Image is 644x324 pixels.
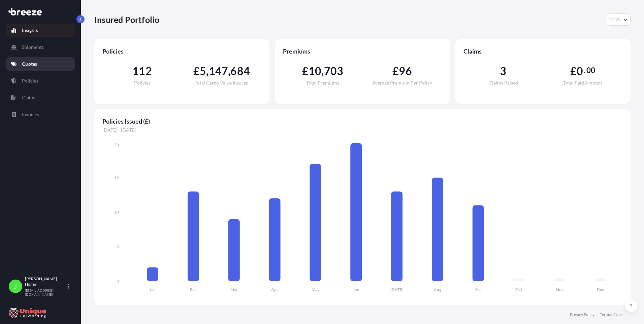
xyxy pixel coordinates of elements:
[6,24,75,37] a: Insights
[195,80,249,85] span: Total Cargo Value Insured
[556,287,564,292] tspan: Nov
[353,287,359,292] tspan: Jun
[489,80,518,85] span: Claims Raised
[283,47,442,55] span: Premiums
[102,127,622,133] span: [DATE] - [DATE]
[193,66,200,76] span: £
[6,74,75,88] a: Policies
[271,287,278,292] tspan: Apr
[434,287,442,292] tspan: Aug
[230,66,250,76] span: 684
[114,175,119,180] tspan: 15
[22,61,37,67] p: Quotes
[570,66,577,76] span: £
[230,287,238,292] tspan: Mar
[584,68,585,73] span: .
[463,47,622,55] span: Claims
[570,312,594,317] a: Privacy Policy
[8,307,47,318] img: organization-logo
[372,80,432,85] span: Average Premium Per Policy
[515,287,522,292] tspan: Oct
[563,80,602,85] span: Total Paid Amount
[475,287,482,292] tspan: Sep
[25,288,67,296] p: [EMAIL_ADDRESS][DOMAIN_NAME]
[6,57,75,71] a: Quotes
[399,66,412,76] span: 96
[22,77,38,84] p: Policies
[200,66,206,76] span: 5
[321,66,324,76] span: ,
[586,68,595,73] span: 00
[309,66,321,76] span: 10
[392,66,399,76] span: £
[390,287,404,292] tspan: [DATE]
[500,66,506,76] span: 3
[206,66,208,76] span: ,
[114,209,119,215] tspan: 10
[577,66,583,76] span: 0
[94,14,159,25] p: Insured Portfolio
[607,13,631,26] button: Year Selector
[302,66,309,76] span: £
[14,283,17,290] span: J
[306,80,339,85] span: Total Premiums
[6,40,75,54] a: Shipments
[312,287,320,292] tspan: May
[132,66,152,76] span: 112
[117,279,119,284] tspan: 0
[22,44,44,51] p: Shipments
[117,244,119,249] tspan: 5
[600,312,622,317] a: Terms of Use
[228,66,230,76] span: ,
[190,287,197,292] tspan: Feb
[25,276,67,287] p: [PERSON_NAME] Honey
[22,27,38,34] p: Insights
[6,108,75,121] a: Invoices
[324,66,344,76] span: 703
[610,16,621,23] span: 2025
[102,47,261,55] span: Policies
[597,287,604,292] tspan: Dec
[150,287,156,292] tspan: Jan
[134,80,151,85] span: Policies
[102,117,622,125] span: Policies Issued (£)
[22,94,36,101] p: Claims
[114,142,119,147] tspan: 20
[22,111,39,118] p: Invoices
[209,66,228,76] span: 147
[6,91,75,104] a: Claims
